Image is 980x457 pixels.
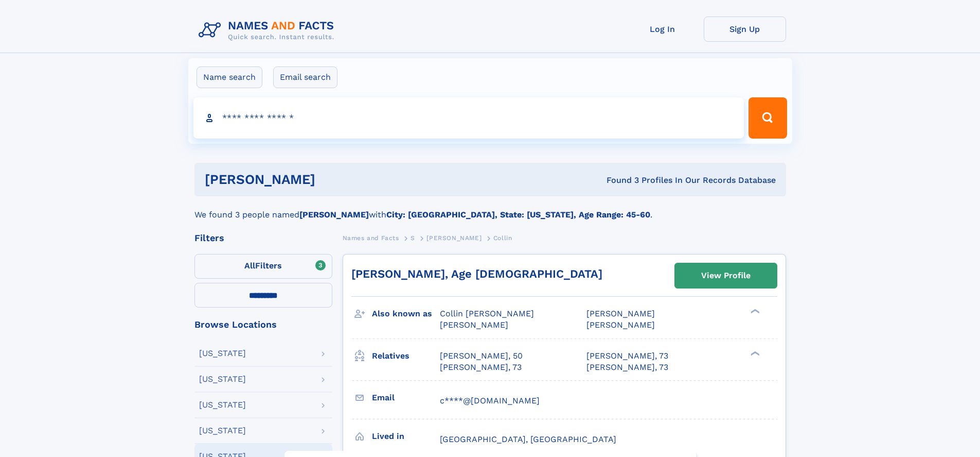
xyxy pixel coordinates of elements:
a: [PERSON_NAME] [426,231,482,244]
button: Search Button [749,97,787,139]
label: Email search [273,66,337,88]
h3: Relatives [372,347,440,365]
span: [PERSON_NAME] [586,309,655,318]
a: S [411,231,415,244]
div: Browse Locations [194,320,332,329]
span: Collin [493,234,512,242]
div: We found 3 people named with . [194,196,786,221]
div: Filters [194,233,332,243]
a: [PERSON_NAME], 50 [440,350,523,362]
h3: Email [372,389,440,407]
a: [PERSON_NAME], 73 [440,362,522,373]
span: All [244,261,255,270]
span: S [411,234,415,242]
span: [GEOGRAPHIC_DATA], [GEOGRAPHIC_DATA] [440,434,616,444]
b: City: [GEOGRAPHIC_DATA], State: [US_STATE], Age Range: 45-60 [386,210,650,219]
div: ❯ [748,308,760,315]
label: Filters [194,254,332,279]
a: Sign Up [704,16,786,42]
b: [PERSON_NAME] [299,210,369,219]
a: View Profile [675,263,777,288]
div: View Profile [701,264,751,287]
a: [PERSON_NAME], 73 [586,350,668,362]
input: search input [193,97,744,139]
div: Found 3 Profiles In Our Records Database [461,175,776,186]
a: [PERSON_NAME], Age [DEMOGRAPHIC_DATA] [351,267,602,280]
h1: [PERSON_NAME] [205,173,461,186]
div: [US_STATE] [199,401,246,409]
span: [PERSON_NAME] [426,234,482,242]
div: [US_STATE] [199,349,246,358]
div: [US_STATE] [199,375,246,383]
span: Collin [PERSON_NAME] [440,309,534,318]
h3: Also known as [372,305,440,323]
div: ❯ [748,350,760,357]
h3: Lived in [372,428,440,445]
div: [US_STATE] [199,427,246,435]
a: Names and Facts [343,231,399,244]
label: Name search [197,66,262,88]
span: [PERSON_NAME] [586,320,655,330]
a: [PERSON_NAME], 73 [586,362,668,373]
img: Logo Names and Facts [194,16,343,44]
a: Log In [621,16,704,42]
span: [PERSON_NAME] [440,320,508,330]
